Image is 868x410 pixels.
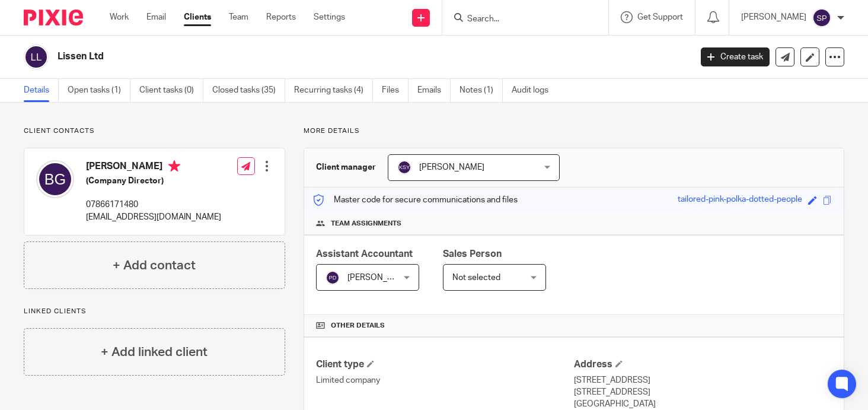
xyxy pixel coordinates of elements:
[417,79,451,102] a: Emails
[184,11,211,23] a: Clients
[678,193,802,207] div: tailored-pink-polka-dotted-people
[86,211,221,223] p: [EMAIL_ADDRESS][DOMAIN_NAME]
[443,249,502,259] span: Sales Person
[68,79,130,102] a: Open tasks (1)
[574,374,832,386] p: [STREET_ADDRESS]
[294,79,373,102] a: Recurring tasks (4)
[58,50,558,63] h2: Lissen Ltd
[452,274,500,282] span: Not selected
[314,11,345,23] a: Settings
[316,161,376,173] h3: Client manager
[304,126,844,136] p: More details
[101,343,208,361] h4: + Add linked client
[146,11,166,23] a: Email
[574,398,832,410] p: [GEOGRAPHIC_DATA]
[574,386,832,398] p: [STREET_ADDRESS]
[347,274,413,282] span: [PERSON_NAME]
[701,47,770,66] a: Create task
[397,160,411,174] img: svg%3E
[325,271,340,285] img: svg%3E
[313,194,518,206] p: Master code for secure communications and files
[466,14,573,25] input: Search
[266,11,296,23] a: Reports
[212,79,285,102] a: Closed tasks (35)
[812,8,831,27] img: svg%3E
[316,249,413,259] span: Assistant Accountant
[36,160,74,198] img: svg%3E
[24,79,59,102] a: Details
[741,11,806,23] p: [PERSON_NAME]
[24,9,83,26] img: Pixie
[113,256,196,275] h4: + Add contact
[331,219,401,228] span: Team assignments
[168,160,180,172] i: Primary
[574,358,832,371] h4: Address
[637,13,683,21] span: Get Support
[86,175,221,187] h5: (Company Director)
[139,79,203,102] a: Client tasks (0)
[24,307,285,316] p: Linked clients
[24,45,49,69] img: svg%3E
[229,11,248,23] a: Team
[382,79,409,102] a: Files
[512,79,557,102] a: Audit logs
[316,374,574,386] p: Limited company
[316,358,574,371] h4: Client type
[24,126,285,136] p: Client contacts
[459,79,503,102] a: Notes (1)
[331,321,385,330] span: Other details
[419,163,484,171] span: [PERSON_NAME]
[86,160,221,175] h4: [PERSON_NAME]
[86,199,221,211] p: 07866171480
[110,11,129,23] a: Work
